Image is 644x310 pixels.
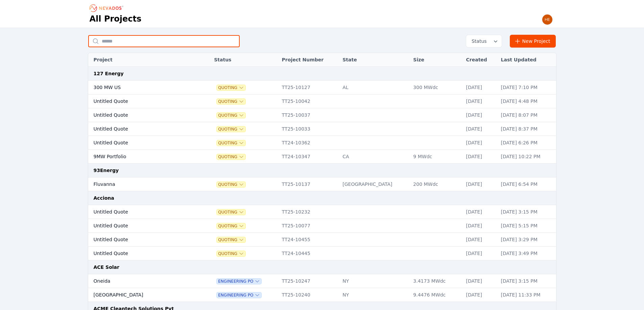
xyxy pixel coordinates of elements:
[463,219,498,233] td: [DATE]
[88,108,194,122] td: Untitled Quote
[88,233,556,247] tr: Untitled QuoteQuotingTT24-10455[DATE][DATE] 3:29 PM
[498,122,556,136] td: [DATE] 8:37 PM
[410,274,462,288] td: 3.4173 MWdc
[463,288,498,302] td: [DATE]
[88,81,194,94] td: 300 MW US
[217,113,245,118] button: Quoting
[217,126,245,132] button: Quoting
[410,177,462,191] td: 200 MWdc
[88,150,556,164] tr: 9MW PortfolioQuotingTT24-10347CA9 MWdc[DATE][DATE] 10:22 PM
[279,81,339,94] td: TT25-10127
[88,219,194,233] td: Untitled Quote
[217,223,245,229] button: Quoting
[339,53,410,67] th: State
[90,13,142,24] h1: All Projects
[279,205,339,219] td: TT25-10232
[217,154,245,160] button: Quoting
[88,205,194,219] td: Untitled Quote
[279,136,339,150] td: TT24-10362
[463,136,498,150] td: [DATE]
[463,247,498,260] td: [DATE]
[410,53,462,67] th: Size
[217,237,245,243] button: Quoting
[498,81,556,94] td: [DATE] 7:10 PM
[217,279,261,284] span: Engineering PO
[339,288,410,302] td: NY
[88,136,194,150] td: Untitled Quote
[339,177,410,191] td: [GEOGRAPHIC_DATA]
[88,260,556,274] td: ACE Solar
[279,53,339,67] th: Project Number
[90,3,125,13] nav: Breadcrumb
[88,288,556,302] tr: [GEOGRAPHIC_DATA]Engineering POTT25-10240NY9.4476 MWdc[DATE][DATE] 11:33 PM
[279,150,339,164] td: TT24-10347
[463,150,498,164] td: [DATE]
[88,205,556,219] tr: Untitled QuoteQuotingTT25-10232[DATE][DATE] 3:15 PM
[463,122,498,136] td: [DATE]
[88,108,556,122] tr: Untitled QuoteQuotingTT25-10037[DATE][DATE] 8:07 PM
[498,94,556,108] td: [DATE] 4:48 PM
[217,251,245,256] span: Quoting
[279,122,339,136] td: TT25-10033
[88,274,556,288] tr: OneidaEngineering POTT25-10247NY3.4173 MWdc[DATE][DATE] 3:15 PM
[88,122,556,136] tr: Untitled QuoteQuotingTT25-10033[DATE][DATE] 8:37 PM
[217,85,245,90] span: Quoting
[410,288,462,302] td: 9.4476 MWdc
[498,219,556,233] td: [DATE] 5:15 PM
[88,94,556,108] tr: Untitled QuoteQuotingTT25-10042[DATE][DATE] 4:48 PM
[88,177,194,191] td: Fluvanna
[463,274,498,288] td: [DATE]
[88,219,556,233] tr: Untitled QuoteQuotingTT25-10077[DATE][DATE] 5:15 PM
[463,94,498,108] td: [DATE]
[279,274,339,288] td: TT25-10247
[217,292,261,298] button: Engineering PO
[88,288,194,302] td: [GEOGRAPHIC_DATA]
[217,209,245,215] button: Quoting
[463,108,498,122] td: [DATE]
[88,150,194,164] td: 9MW Portfolio
[279,233,339,247] td: TT24-10455
[88,81,556,94] tr: 300 MW USQuotingTT25-10127AL300 MWdc[DATE][DATE] 7:10 PM
[498,108,556,122] td: [DATE] 8:07 PM
[498,205,556,219] td: [DATE] 3:15 PM
[469,38,487,45] span: Status
[463,233,498,247] td: [DATE]
[88,53,194,67] th: Project
[498,53,556,67] th: Last Updated
[498,150,556,164] td: [DATE] 10:22 PM
[498,247,556,260] td: [DATE] 3:49 PM
[498,136,556,150] td: [DATE] 6:26 PM
[279,288,339,302] td: TT25-10240
[463,177,498,191] td: [DATE]
[279,219,339,233] td: TT25-10077
[510,35,556,48] a: New Project
[339,274,410,288] td: NY
[498,233,556,247] td: [DATE] 3:29 PM
[542,14,553,25] img: Henar Luque
[279,247,339,260] td: TT24-10445
[88,136,556,150] tr: Untitled QuoteQuotingTT24-10362[DATE][DATE] 6:26 PM
[410,150,462,164] td: 9 MWdc
[217,99,245,104] button: Quoting
[88,94,194,108] td: Untitled Quote
[463,53,498,67] th: Created
[88,247,194,260] td: Untitled Quote
[88,233,194,247] td: Untitled Quote
[88,164,556,177] td: 93Energy
[88,191,556,205] td: Acciona
[279,108,339,122] td: TT25-10037
[498,177,556,191] td: [DATE] 6:54 PM
[279,177,339,191] td: TT25-10137
[339,81,410,94] td: AL
[463,81,498,94] td: [DATE]
[217,140,245,146] span: Quoting
[88,177,556,191] tr: FluvannaQuotingTT25-10137[GEOGRAPHIC_DATA]200 MWdc[DATE][DATE] 6:54 PM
